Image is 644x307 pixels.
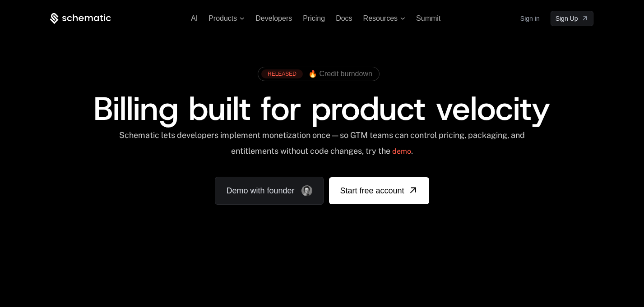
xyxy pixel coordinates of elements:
[336,14,352,22] a: Docs
[520,11,540,26] a: Sign in
[416,14,440,22] a: Summit
[261,69,303,78] div: RELEASED
[308,70,372,78] span: 🔥 Credit burndown
[261,69,372,78] a: [object Object],[object Object]
[303,14,325,22] a: Pricing
[93,87,550,130] span: Billing built for product velocity
[551,11,594,26] a: [object Object]
[340,184,404,197] span: Start free account
[118,130,526,162] div: Schematic lets developers implement monetization once — so GTM teams can control pricing, packagi...
[556,14,578,23] span: Sign Up
[363,14,398,23] span: Resources
[301,185,312,196] img: Founder
[191,14,198,22] a: AI
[329,177,429,204] a: [object Object]
[215,177,324,205] a: Demo with founder, ,[object Object]
[392,141,411,162] a: demo
[255,14,292,22] a: Developers
[208,14,237,23] span: Products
